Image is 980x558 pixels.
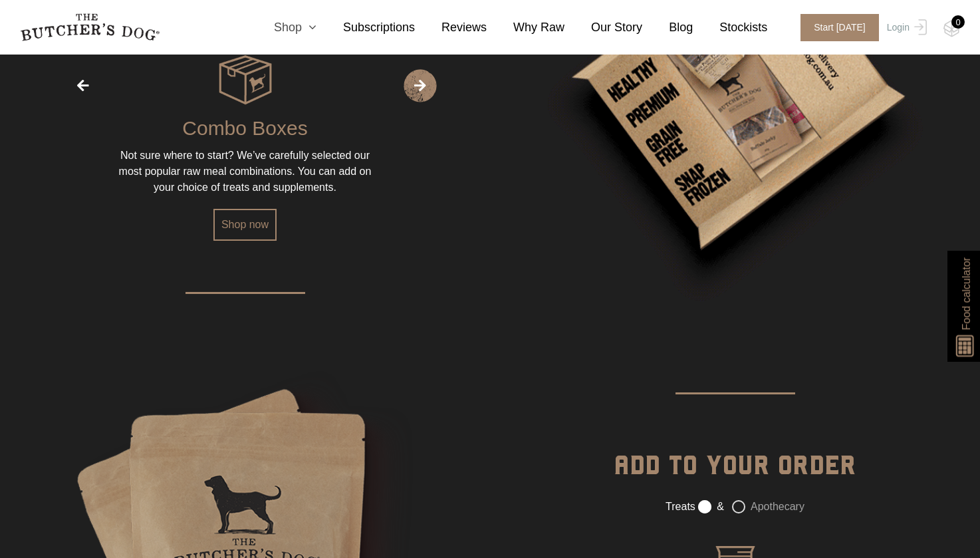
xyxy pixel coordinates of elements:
a: Shop [247,19,316,37]
label: & [698,500,724,513]
a: Reviews [415,19,487,37]
a: Shop now [213,209,277,241]
label: Apothecary [732,500,804,513]
div: Combo Boxes [182,106,307,148]
a: Blog [642,19,693,37]
a: Login [884,14,927,41]
a: Our Story [564,19,642,37]
a: Stockists [693,19,767,37]
a: Subscriptions [316,19,415,37]
a: Start [DATE] [787,14,884,41]
span: Start [DATE] [800,14,879,41]
a: Why Raw [487,19,564,37]
label: Treats [666,499,695,515]
img: TBD_Cart-Empty.png [943,20,960,37]
span: Previous [66,69,100,102]
span: Next [404,69,437,102]
div: Not sure where to start? We’ve carefully selected our most popular raw meal combinations. You can... [112,148,378,196]
div: ADD TO YOUR ORDER [614,446,856,499]
div: 0 [951,15,965,29]
span: Food calculator [958,257,974,330]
